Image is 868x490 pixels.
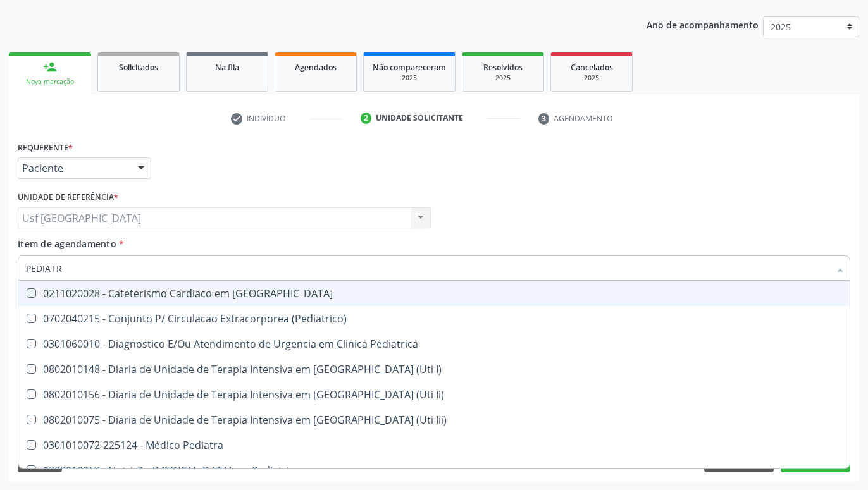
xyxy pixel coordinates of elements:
div: 0309010063 - Nutrição [MEDICAL_DATA] em Pediatria [26,465,842,475]
div: 0802010148 - Diaria de Unidade de Terapia Intensiva em [GEOGRAPHIC_DATA] (Uti I) [26,364,842,374]
div: 0802010156 - Diaria de Unidade de Terapia Intensiva em [GEOGRAPHIC_DATA] (Uti Ii) [26,389,842,400]
div: 2025 [560,73,623,83]
div: 0301010072-225124 - Médico Pediatra [26,440,842,450]
span: Paciente [22,162,125,175]
span: Na fila [215,62,239,73]
div: 2 [361,113,372,124]
div: 0211020028 - Cateterismo Cardiaco em [GEOGRAPHIC_DATA] [26,288,842,298]
div: Unidade solicitante [376,113,463,124]
span: Item de agendamento [18,238,116,250]
div: Nova marcação [18,77,82,87]
span: Cancelados [571,62,613,73]
p: Ano de acompanhamento [647,16,759,32]
div: 2025 [471,73,535,83]
input: Buscar por procedimentos [26,255,829,281]
div: 0301060010 - Diagnostico E/Ou Atendimento de Urgencia em Clinica Pediatrica [26,339,842,349]
span: Agendados [295,62,337,73]
label: Unidade de referência [18,188,118,207]
div: 2025 [373,73,446,83]
span: Resolvidos [483,62,523,73]
span: Solicitados [119,62,158,73]
div: person_add [43,60,57,74]
div: 0702040215 - Conjunto P/ Circulacao Extracorporea (Pediatrico) [26,314,842,324]
label: Requerente [18,138,73,157]
span: Não compareceram [373,62,446,73]
div: 0802010075 - Diaria de Unidade de Terapia Intensiva em [GEOGRAPHIC_DATA] (Uti Iii) [26,415,842,425]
